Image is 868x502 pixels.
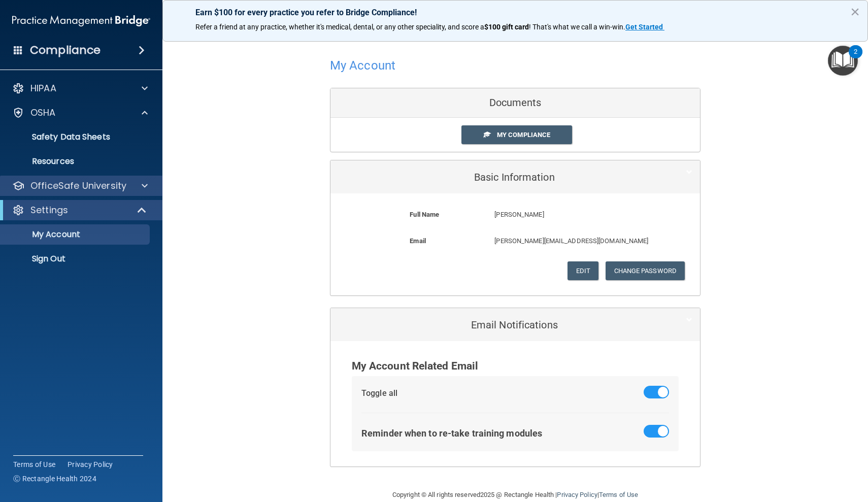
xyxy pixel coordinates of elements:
a: Privacy Policy [557,491,597,498]
p: OSHA [30,107,56,119]
button: Close [850,4,860,20]
p: Settings [30,204,68,216]
a: OfficeSafe University [12,180,148,192]
h4: Compliance [30,43,101,57]
p: My Account [7,229,145,240]
span: Ⓒ Rectangle Health 2024 [13,474,96,484]
b: Full Name [410,211,439,218]
p: Resources [7,156,145,166]
a: Get Started [625,23,664,31]
b: Email [410,237,426,245]
p: OfficeSafe University [30,180,126,192]
div: Reminder when to re-take training modules [361,425,542,442]
a: Terms of Use [13,459,55,470]
p: Safety Data Sheets [7,132,145,142]
div: 2 [854,52,857,65]
button: Edit [567,261,598,280]
strong: $100 gift card [484,23,529,31]
a: Basic Information [338,165,692,188]
span: Refer a friend at any practice, whether it's medical, dental, or any other speciality, and score a [195,23,484,31]
strong: Get Started [625,23,663,31]
p: Earn $100 for every practice you refer to Bridge Compliance! [195,8,835,17]
button: Change Password [606,261,685,280]
a: Terms of Use [599,491,638,498]
a: OSHA [12,107,148,119]
p: [PERSON_NAME] [494,209,649,221]
div: Toggle all [361,386,397,401]
a: HIPAA [12,82,148,94]
div: Documents [330,88,700,118]
h5: Basic Information [338,172,661,183]
img: PMB logo [12,11,150,31]
h5: Email Notifications [338,319,661,330]
a: Privacy Policy [68,459,113,470]
p: HIPAA [30,82,56,94]
button: Open Resource Center, 2 new notifications [828,46,858,76]
span: My Compliance [497,131,550,139]
a: Settings [12,204,147,216]
h4: My Account [330,59,395,72]
div: My Account Related Email [352,356,679,376]
p: Sign Out [7,254,145,264]
p: [PERSON_NAME][EMAIL_ADDRESS][DOMAIN_NAME] [494,235,649,247]
a: Email Notifications [338,313,692,336]
span: ! That's what we call a win-win. [529,23,625,31]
